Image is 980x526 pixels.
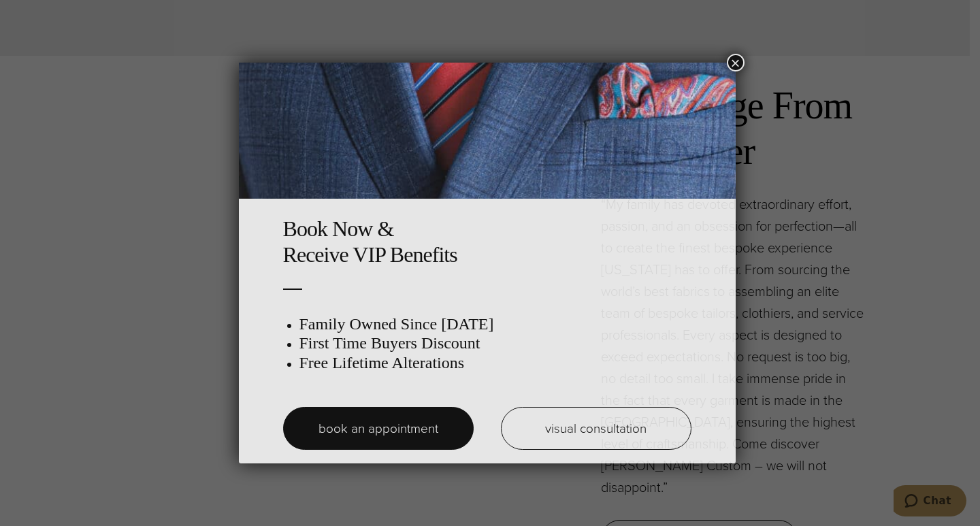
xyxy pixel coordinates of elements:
[299,353,691,373] h3: Free Lifetime Alterations
[283,407,474,450] a: book an appointment
[283,216,691,268] h2: Book Now & Receive VIP Benefits
[30,10,58,22] span: Chat
[299,333,691,353] h3: First Time Buyers Discount
[727,54,745,71] button: Close
[501,407,691,450] a: visual consultation
[299,314,691,334] h3: Family Owned Since [DATE]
